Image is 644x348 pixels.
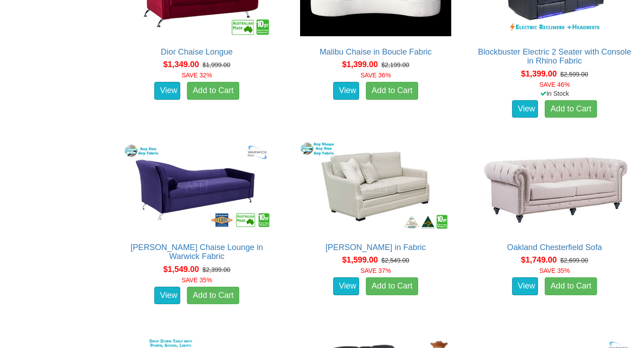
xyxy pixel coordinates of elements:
a: Add to Cart [545,100,597,118]
del: $2,599.00 [560,71,588,78]
a: Add to Cart [366,277,418,295]
a: [PERSON_NAME] Chaise Lounge in Warwick Fabric [131,243,263,261]
a: Blockbuster Electric 2 Seater with Console in Rhino Fabric [478,47,631,65]
img: Oakland Chesterfield Sofa [477,139,632,234]
a: Add to Cart [545,277,597,295]
a: View [512,277,538,295]
span: $1,749.00 [521,255,557,264]
font: SAVE 36% [360,72,391,79]
a: View [333,277,359,295]
a: View [333,82,359,100]
a: Oakland Chesterfield Sofa [507,243,602,252]
a: Malibu Chaise in Boucle Fabric [320,47,432,56]
img: Romeo Chaise Lounge in Warwick Fabric [119,139,275,234]
span: $1,399.00 [521,69,557,78]
del: $2,699.00 [560,257,588,264]
span: $1,549.00 [163,265,199,274]
a: View [512,100,538,118]
a: Add to Cart [187,82,239,100]
font: SAVE 37% [360,267,391,274]
a: Add to Cart [187,287,239,305]
font: SAVE 32% [182,72,212,79]
font: SAVE 35% [182,276,212,284]
a: View [154,287,180,305]
a: Add to Cart [366,82,418,100]
font: SAVE 46% [539,81,570,88]
del: $2,199.00 [381,61,409,68]
del: $1,999.00 [203,61,230,68]
a: [PERSON_NAME] in Fabric [326,243,426,252]
span: $1,399.00 [342,60,378,69]
del: $2,549.00 [381,257,409,264]
del: $2,399.00 [203,266,230,273]
a: Dior Chaise Longue [161,47,233,56]
img: Adele Sofa in Fabric [298,139,453,234]
font: SAVE 35% [539,267,570,274]
a: View [154,82,180,100]
span: $1,349.00 [163,60,199,69]
span: $1,599.00 [342,255,378,264]
div: In Stock [470,89,639,98]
